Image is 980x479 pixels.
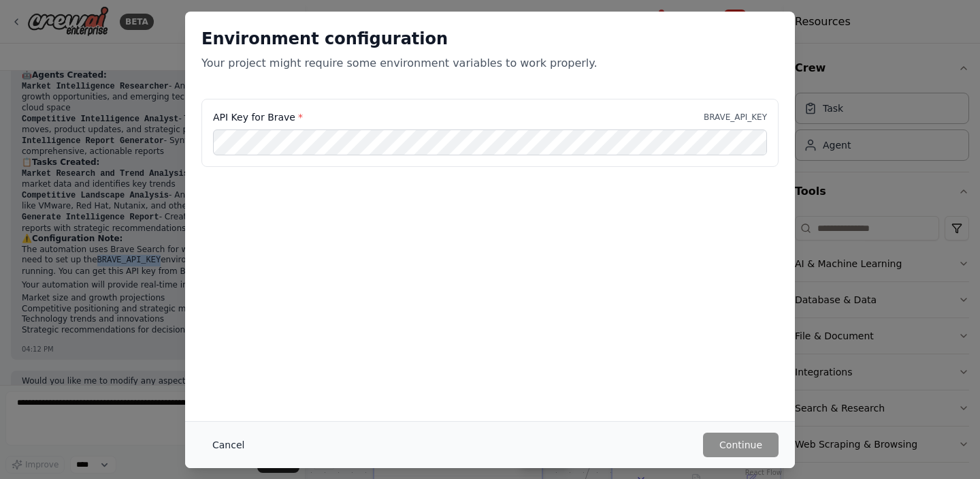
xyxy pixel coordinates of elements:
p: Your project might require some environment variables to work properly. [201,55,779,72]
h2: Environment configuration [201,28,779,50]
p: BRAVE_API_KEY [704,112,767,123]
button: Continue [703,433,779,457]
button: Cancel [201,433,255,457]
label: API Key for Brave [213,110,303,124]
